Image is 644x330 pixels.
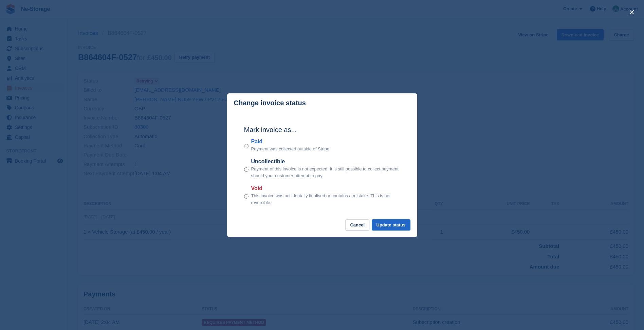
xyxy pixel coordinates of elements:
[345,219,369,231] button: Cancel
[251,137,331,146] label: Paid
[234,99,306,107] p: Change invoice status
[251,146,331,152] p: Payment was collected outside of Stripe.
[244,125,400,135] h2: Mark invoice as...
[251,192,400,206] p: This invoice was accidentally finalised or contains a mistake. This is not reversible.
[251,158,400,166] label: Uncollectible
[251,184,400,192] label: Void
[251,166,400,179] p: Payment of this invoice is not expected. It is still possible to collect payment should your cust...
[372,219,410,231] button: Update status
[626,7,637,18] button: close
